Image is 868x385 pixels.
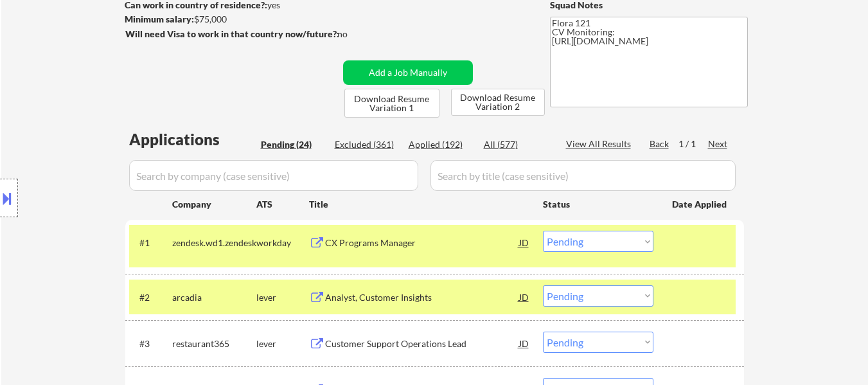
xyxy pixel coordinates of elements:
[172,337,256,350] div: restaurant365
[139,337,162,350] div: #3
[451,89,545,116] button: Download Resume Variation 2
[518,285,531,309] div: JD
[344,89,439,118] button: Download Resume Variation 1
[343,60,473,85] button: Add a Job Manually
[650,138,670,150] div: Back
[566,138,635,150] div: View All Results
[129,160,418,191] input: Search by company (case sensitive)
[325,337,519,350] div: Customer Support Operations Lead
[325,237,519,249] div: CX Programs Manager
[678,138,708,150] div: 1 / 1
[518,332,531,355] div: JD
[256,198,309,211] div: ATS
[256,237,309,249] div: workday
[518,231,531,254] div: JD
[256,291,309,304] div: lever
[337,28,374,40] div: no
[125,13,339,26] div: $75,000
[543,192,653,215] div: Status
[335,138,399,151] div: Excluded (361)
[409,138,473,151] div: Applied (192)
[309,198,531,211] div: Title
[484,138,548,151] div: All (577)
[708,138,729,150] div: Next
[325,291,519,304] div: Analyst, Customer Insights
[256,337,309,350] div: lever
[125,28,339,39] strong: Will need Visa to work in that country now/future?:
[672,198,729,211] div: Date Applied
[125,13,194,24] strong: Minimum salary:
[430,160,736,191] input: Search by title (case sensitive)
[261,138,325,151] div: Pending (24)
